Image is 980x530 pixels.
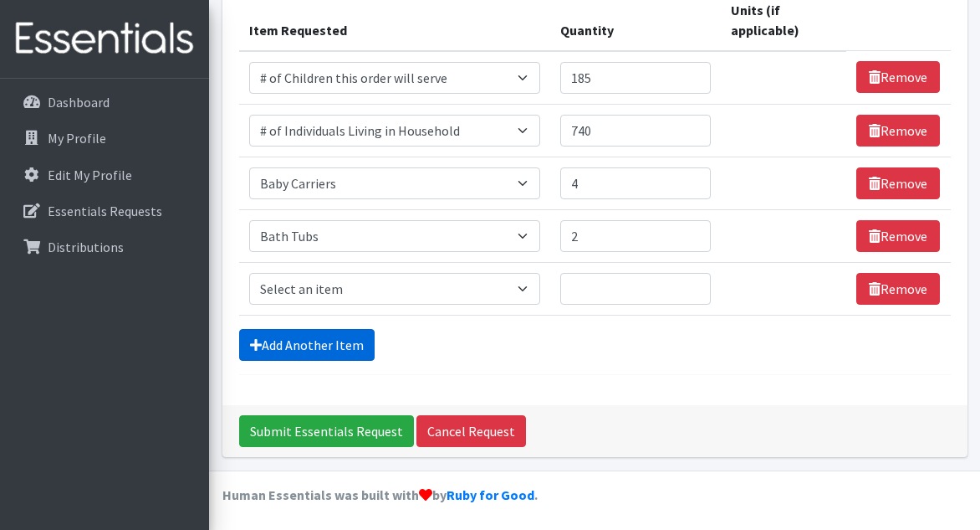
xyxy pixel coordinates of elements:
strong: Human Essentials was built with by . [222,486,538,503]
a: Remove [856,61,940,93]
a: Ruby for Good [447,486,534,503]
p: Essentials Requests [48,203,162,219]
a: Remove [856,167,940,199]
a: Dashboard [7,85,202,119]
a: Distributions [7,230,202,264]
a: Remove [856,220,940,252]
a: Edit My Profile [7,158,202,192]
p: Edit My Profile [48,167,132,183]
a: Remove [856,273,940,305]
input: Submit Essentials Request [239,415,414,447]
a: My Profile [7,121,202,155]
a: Remove [856,115,940,147]
p: Dashboard [48,94,110,111]
a: Essentials Requests [7,194,202,228]
p: My Profile [48,130,106,147]
img: HumanEssentials [7,11,202,67]
p: Distributions [48,239,124,255]
a: Cancel Request [416,415,526,447]
a: Add Another Item [239,329,375,361]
